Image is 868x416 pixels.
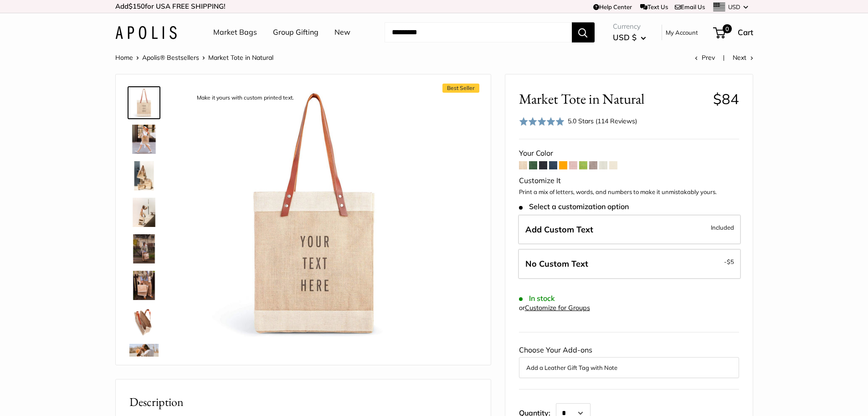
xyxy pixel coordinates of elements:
span: $5 [727,258,734,265]
a: 0 Cart [714,25,753,40]
span: Market Tote in Natural [519,90,706,107]
a: My Account [666,27,698,38]
span: Cart [738,27,753,37]
a: description_Effortless style that elevates every moment [128,196,160,229]
label: Add Custom Text [518,215,741,245]
div: Make it yours with custom printed text. [192,92,298,104]
a: description_Water resistant inner liner. [128,305,160,338]
h2: Description [129,393,477,411]
span: Currency [613,20,646,33]
a: Help Center [593,3,632,11]
img: description_Make it yours with custom printed text. [129,88,159,117]
span: $84 [713,90,739,108]
span: Best Seller [442,84,479,93]
img: Market Tote in Natural [129,234,159,263]
iframe: Sign Up via Text for Offers [7,381,98,409]
div: 5.0 Stars (114 Reviews) [568,116,637,126]
a: Customize for Groups [525,304,590,312]
a: Market Tote in Natural [128,123,160,156]
span: Market Tote in Natural [208,53,273,62]
span: USD $ [613,32,637,42]
span: No Custom Text [525,258,588,269]
a: description_Make it yours with custom printed text. [128,86,160,119]
span: Select a customization option [519,202,629,211]
a: Email Us [675,3,705,11]
span: - [724,256,734,267]
a: Prev [695,53,715,62]
a: Apolis® Bestsellers [142,53,199,62]
a: Market Tote in Natural [128,269,160,302]
img: description_Water resistant inner liner. [129,307,159,337]
div: 5.0 Stars (114 Reviews) [519,115,637,128]
img: Apolis [115,26,177,39]
img: Market Tote in Natural [129,344,159,373]
a: New [334,26,350,39]
a: Group Gifting [273,26,318,39]
div: Choose Your Add-ons [519,343,739,378]
span: $150 [128,2,145,11]
button: Add a Leather Gift Tag with Note [526,362,732,373]
img: Market Tote in Natural [129,271,159,300]
div: Your Color [519,147,739,160]
img: description_Effortless style that elevates every moment [129,198,159,227]
img: description_Make it yours with custom printed text. [189,88,440,340]
a: Text Us [640,3,668,11]
span: Add Custom Text [525,224,593,235]
label: Leave Blank [518,249,741,279]
span: Included [711,222,734,233]
a: Market Tote in Natural [128,342,160,375]
span: USD [728,3,740,11]
a: Market Tote in Natural [128,232,160,265]
span: 0 [722,24,731,33]
img: description_The Original Market bag in its 4 native styles [129,161,159,190]
img: Market Tote in Natural [129,125,159,154]
button: USD $ [613,30,646,45]
p: Print a mix of letters, words, and numbers to make it unmistakably yours. [519,188,739,197]
div: or [519,302,590,314]
div: Customize It [519,174,739,188]
input: Search... [385,22,572,42]
a: Next [733,53,753,62]
a: Home [115,53,133,62]
a: description_The Original Market bag in its 4 native styles [128,159,160,192]
button: Search [572,22,595,42]
span: In stock [519,294,555,303]
a: Market Bags [213,26,257,39]
nav: Breadcrumb [115,52,273,63]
